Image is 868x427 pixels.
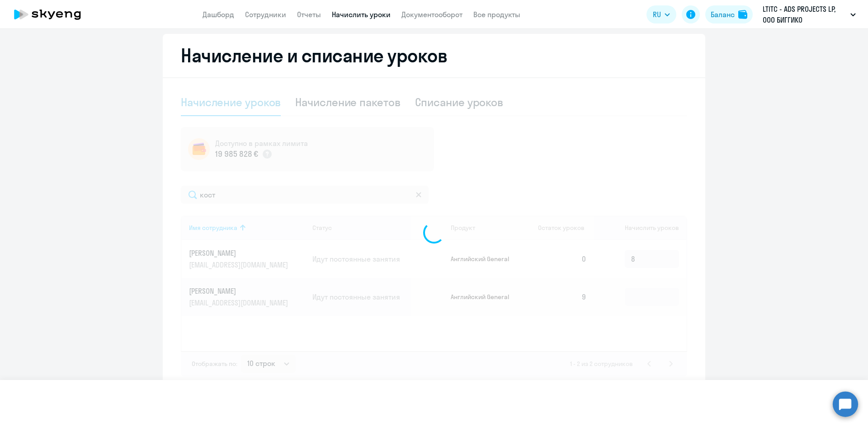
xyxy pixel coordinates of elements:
[653,9,661,20] span: RU
[705,5,753,23] button: Балансbalance
[297,10,321,19] a: Отчеты
[738,10,747,19] img: balance
[763,4,847,25] p: LTITC - ADS PROJECTS LP, ООО БИГГИКО
[181,45,687,66] h2: Начисление и списание уроков
[203,10,234,19] a: Дашборд
[245,10,286,19] a: Сотрудники
[646,5,676,23] button: RU
[711,9,735,20] div: Баланс
[332,10,391,19] a: Начислить уроки
[758,4,860,25] button: LTITC - ADS PROJECTS LP, ООО БИГГИКО
[473,10,520,19] a: Все продукты
[401,10,462,19] a: Документооборот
